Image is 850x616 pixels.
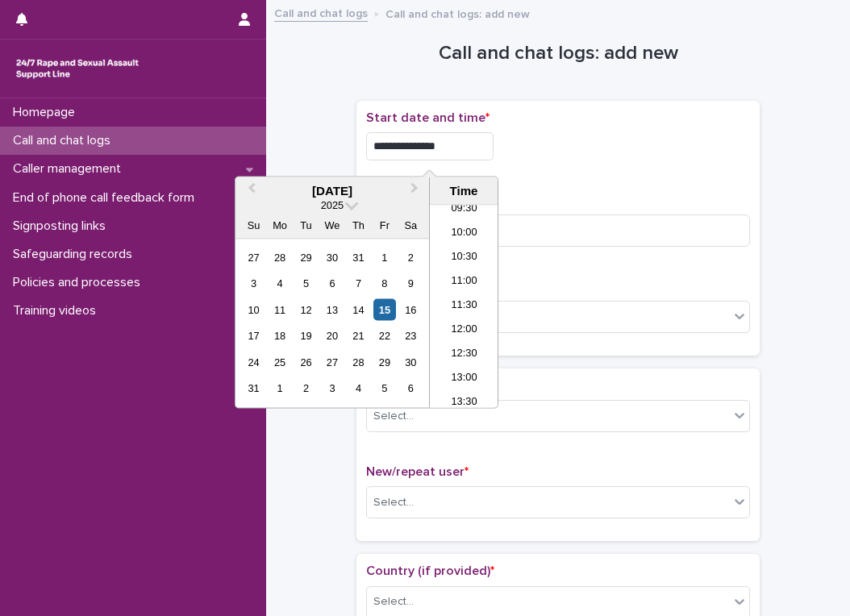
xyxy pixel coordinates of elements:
[295,273,317,294] div: Choose Tuesday, August 5th, 2025
[321,214,343,236] div: We
[13,52,142,85] img: rhQMoQhaT3yELyF149Cw
[269,351,290,373] div: Choose Monday, August 25th, 2025
[348,351,369,373] div: Choose Thursday, August 28th, 2025
[243,214,265,236] div: Su
[348,214,369,236] div: Th
[348,246,369,268] div: Choose Thursday, July 31st, 2025
[269,214,290,236] div: Mo
[243,246,265,268] div: Choose Sunday, July 27th, 2025
[373,377,395,399] div: Choose Friday, September 5th, 2025
[295,214,317,236] div: Tu
[430,295,498,319] li: 11:30
[321,199,344,211] span: 2025
[321,273,343,294] div: Choose Wednesday, August 6th, 2025
[366,564,494,577] span: Country (if provided)
[295,325,317,347] div: Choose Tuesday, August 19th, 2025
[430,198,498,223] li: 09:30
[321,377,343,399] div: Choose Wednesday, September 3rd, 2025
[295,298,317,320] div: Choose Tuesday, August 12th, 2025
[243,325,265,347] div: Choose Sunday, August 17th, 2025
[373,408,414,425] div: Select...
[295,377,317,399] div: Choose Tuesday, September 2nd, 2025
[6,275,153,290] p: Policies and processes
[373,214,395,236] div: Fr
[321,246,343,268] div: Choose Wednesday, July 30th, 2025
[235,184,429,198] div: [DATE]
[373,298,395,320] div: Choose Friday, August 15th, 2025
[348,273,369,294] div: Choose Thursday, August 7th, 2025
[6,219,119,234] p: Signposting links
[348,298,369,320] div: Choose Thursday, August 14th, 2025
[400,351,422,373] div: Choose Saturday, August 30th, 2025
[6,190,207,206] p: End of phone call feedback form
[356,42,760,65] h1: Call and chat logs: add new
[373,351,395,373] div: Choose Friday, August 29th, 2025
[269,377,290,399] div: Choose Monday, September 1st, 2025
[400,246,422,268] div: Choose Saturday, August 2nd, 2025
[237,179,263,205] button: Previous Month
[400,273,422,294] div: Choose Saturday, August 9th, 2025
[321,325,343,347] div: Choose Wednesday, August 20th, 2025
[321,298,343,320] div: Choose Wednesday, August 13th, 2025
[430,368,498,392] li: 13:00
[269,298,290,320] div: Choose Monday, August 11th, 2025
[348,325,369,347] div: Choose Thursday, August 21st, 2025
[430,343,498,368] li: 12:30
[295,246,317,268] div: Choose Tuesday, July 29th, 2025
[400,214,422,236] div: Sa
[269,246,290,268] div: Choose Monday, July 28th, 2025
[243,273,265,294] div: Choose Sunday, August 3rd, 2025
[269,325,290,347] div: Choose Monday, August 18th, 2025
[434,184,494,198] div: Time
[430,223,498,247] li: 10:00
[321,351,343,373] div: Choose Wednesday, August 27th, 2025
[240,244,423,402] div: month 2025-08
[243,351,265,373] div: Choose Sunday, August 24th, 2025
[385,4,530,22] p: Call and chat logs: add new
[430,271,498,295] li: 11:00
[6,303,109,318] p: Training videos
[400,298,422,320] div: Choose Saturday, August 16th, 2025
[373,593,414,610] div: Select...
[373,494,414,511] div: Select...
[400,377,422,399] div: Choose Saturday, September 6th, 2025
[430,319,498,343] li: 12:00
[6,105,88,120] p: Homepage
[6,161,134,177] p: Caller management
[373,246,395,268] div: Choose Friday, August 1st, 2025
[295,351,317,373] div: Choose Tuesday, August 26th, 2025
[366,111,490,124] span: Start date and time
[403,179,429,205] button: Next Month
[400,325,422,347] div: Choose Saturday, August 23rd, 2025
[243,298,265,320] div: Choose Sunday, August 10th, 2025
[373,273,395,294] div: Choose Friday, August 8th, 2025
[348,377,369,399] div: Choose Thursday, September 4th, 2025
[274,3,368,22] a: Call and chat logs
[373,325,395,347] div: Choose Friday, August 22nd, 2025
[430,247,498,271] li: 10:30
[6,133,123,148] p: Call and chat logs
[366,465,469,478] span: New/repeat user
[269,273,290,294] div: Choose Monday, August 4th, 2025
[430,392,498,416] li: 13:30
[6,247,145,262] p: Safeguarding records
[243,377,265,399] div: Choose Sunday, August 31st, 2025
